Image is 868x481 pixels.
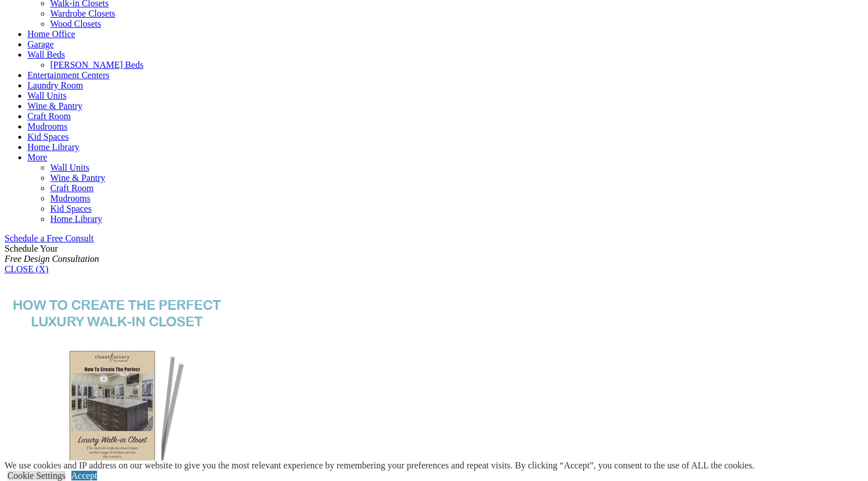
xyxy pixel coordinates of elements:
[71,471,97,480] a: Accept
[50,214,102,224] a: Home Library
[27,111,71,121] a: Craft Room
[27,50,65,59] a: Wall Beds
[27,91,66,100] a: Wall Units
[50,193,90,203] a: Mudrooms
[5,244,99,264] span: Schedule Your
[50,173,105,183] a: Wine & Pantry
[27,29,75,39] a: Home Office
[27,80,83,90] a: Laundry Room
[5,264,49,274] a: CLOSE (X)
[50,204,91,213] a: Kid Spaces
[50,9,115,18] a: Wardrobe Closets
[5,233,94,243] a: Schedule a Free Consult (opens a dropdown menu)
[27,39,54,49] a: Garage
[5,460,754,471] div: We use cookies and IP address on our website to give you the most relevant experience by remember...
[50,183,94,193] a: Craft Room
[27,101,82,111] a: Wine & Pantry
[27,70,110,80] a: Entertainment Centers
[7,471,66,480] a: Cookie Settings
[27,122,67,131] a: Mudrooms
[5,254,99,264] em: Free Design Consultation
[27,132,69,142] a: Kid Spaces
[50,163,89,172] a: Wall Units
[27,142,79,152] a: Home Library
[50,60,143,70] a: [PERSON_NAME] Beds
[50,19,101,29] a: Wood Closets
[27,152,47,162] a: More menu text will display only on big screen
